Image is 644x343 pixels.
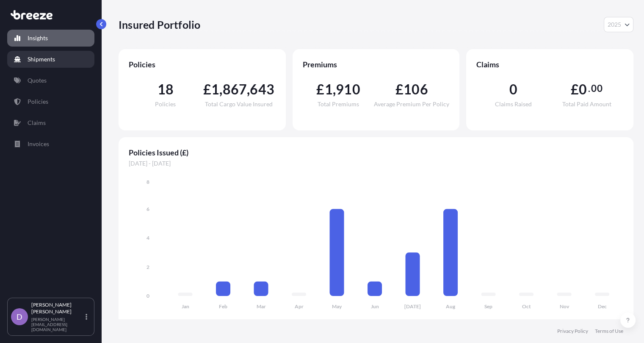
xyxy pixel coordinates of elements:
[595,328,623,335] a: Terms of Use
[588,85,590,92] span: .
[31,317,84,332] p: [PERSON_NAME][EMAIL_ADDRESS][DOMAIN_NAME]
[219,303,227,310] tspan: Feb
[325,83,333,96] span: 1
[28,76,47,85] p: Quotes
[495,101,532,107] span: Claims Raised
[604,17,633,32] button: Year Selector
[7,72,94,89] a: Quotes
[7,93,94,110] a: Policies
[129,159,623,168] span: [DATE] - [DATE]
[318,101,359,107] span: Total Premiums
[28,97,48,106] p: Policies
[509,83,517,96] span: 0
[146,293,149,299] tspan: 0
[336,83,360,96] span: 910
[219,83,222,96] span: ,
[31,302,84,315] p: [PERSON_NAME] [PERSON_NAME]
[404,83,428,96] span: 106
[28,34,48,42] p: Insights
[571,83,579,96] span: £
[146,206,149,212] tspan: 6
[303,59,450,69] span: Premiums
[522,303,531,310] tspan: Oct
[7,51,94,68] a: Shipments
[579,83,587,96] span: 0
[332,303,342,310] tspan: May
[374,101,449,107] span: Average Premium Per Policy
[146,264,149,270] tspan: 2
[295,303,304,310] tspan: Apr
[129,147,623,158] span: Policies Issued (£)
[146,235,149,241] tspan: 4
[7,30,94,47] a: Insights
[28,119,46,127] p: Claims
[404,303,421,310] tspan: [DATE]
[203,83,211,96] span: £
[250,83,274,96] span: 643
[608,20,621,29] span: 2025
[146,179,149,185] tspan: 8
[316,83,324,96] span: £
[28,55,55,64] p: Shipments
[395,83,404,96] span: £
[484,303,492,310] tspan: Sep
[182,303,189,310] tspan: Jan
[247,83,250,96] span: ,
[598,303,607,310] tspan: Dec
[223,83,247,96] span: 867
[557,328,588,335] a: Privacy Policy
[211,83,219,96] span: 1
[562,101,611,107] span: Total Paid Amount
[7,114,94,131] a: Claims
[257,303,266,310] tspan: Mar
[157,83,173,96] span: 18
[560,303,569,310] tspan: Nov
[446,303,456,310] tspan: Aug
[7,136,94,152] a: Invoices
[591,85,602,92] span: 00
[155,101,176,107] span: Policies
[17,313,22,321] span: D
[28,140,49,148] p: Invoices
[205,101,273,107] span: Total Cargo Value Insured
[119,18,200,31] p: Insured Portfolio
[333,83,336,96] span: ,
[371,303,379,310] tspan: Jun
[476,59,623,69] span: Claims
[129,59,276,69] span: Policies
